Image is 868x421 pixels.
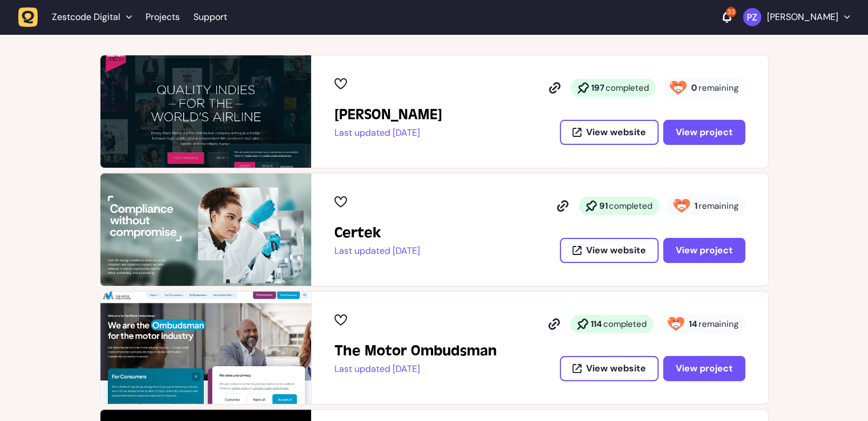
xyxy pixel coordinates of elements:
h2: Penny Black [334,106,442,124]
span: View website [586,128,646,137]
p: Last updated [DATE] [334,363,497,375]
span: remaining [699,318,738,330]
strong: 1 [695,200,697,212]
span: completed [609,200,652,212]
strong: 91 [599,200,608,212]
span: View project [676,362,733,374]
span: View project [676,126,733,138]
h2: Certek [334,224,420,242]
button: View project [663,120,745,145]
a: Projects [146,7,180,27]
span: Zestcode Digital [52,11,120,23]
span: completed [605,82,649,94]
span: View project [676,244,733,256]
span: remaining [699,200,738,212]
div: 33 [726,7,736,17]
span: remaining [699,82,738,94]
h2: The Motor Ombudsman [334,342,497,360]
span: View website [586,364,646,373]
strong: 114 [591,318,602,330]
p: Last updated [DATE] [334,245,420,257]
button: View project [663,238,745,263]
button: View website [560,238,659,263]
button: Zestcode Digital [18,7,139,27]
button: View project [663,356,745,381]
button: View website [560,120,659,145]
p: [PERSON_NAME] [767,11,838,23]
img: Paris Zisis [743,8,761,26]
img: The Motor Ombudsman [100,292,311,404]
span: completed [603,318,647,330]
img: Penny Black [100,55,311,168]
img: Certek [100,173,311,286]
strong: 0 [691,82,697,94]
strong: 197 [591,82,604,94]
button: [PERSON_NAME] [743,8,850,26]
strong: 14 [689,318,697,330]
a: Support [193,11,227,23]
button: View website [560,356,659,381]
span: View website [586,246,646,255]
p: Last updated [DATE] [334,127,442,139]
